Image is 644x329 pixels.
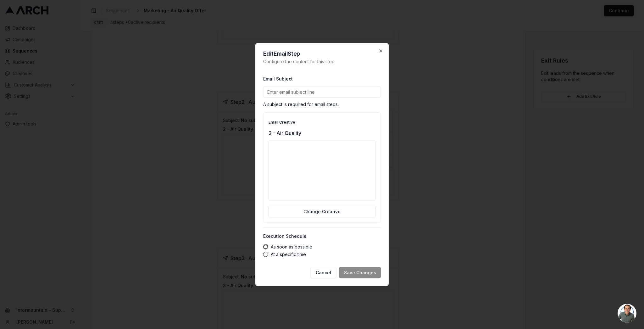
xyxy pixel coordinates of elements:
[263,101,381,108] p: A subject is required for email steps.
[263,86,381,98] input: Enter email subject line
[263,51,381,57] h2: Edit Email Step
[263,76,293,81] label: Email Subject
[310,267,336,278] button: Cancel
[269,129,376,137] p: 2 - Air Quality
[263,59,381,65] p: Configure the content for this step
[271,244,312,249] label: As soon as possible
[269,120,295,125] label: Email Creative
[269,206,376,217] button: Change Creative
[263,233,381,239] h4: Execution Schedule
[271,252,306,256] label: At a specific time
